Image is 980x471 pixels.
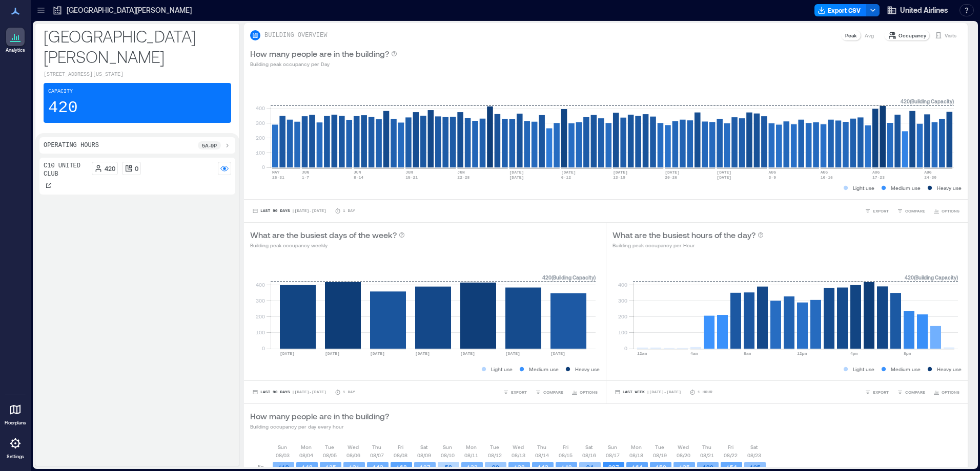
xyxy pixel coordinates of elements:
text: [DATE] [370,351,385,356]
text: AUG [769,170,777,175]
p: 08/14 [535,451,549,459]
text: 135 [679,464,690,470]
p: 1 Day [343,389,355,395]
tspan: 100 [618,329,627,335]
p: 08/07 [370,451,384,459]
text: 207 [608,464,619,470]
text: 24-30 [924,175,936,180]
text: 131 [349,464,360,470]
p: How many people are in the building? [250,410,389,422]
text: [DATE] [613,170,628,175]
tspan: 200 [256,313,265,319]
button: United Airlines [884,2,951,18]
p: 5a [258,463,264,471]
text: JUN [302,170,310,175]
p: Wed [348,443,359,451]
text: [DATE] [505,351,520,356]
p: 08/16 [582,451,596,459]
tspan: 300 [256,297,265,304]
text: 8pm [904,351,911,356]
text: [DATE] [415,351,430,356]
text: 13-19 [613,175,625,180]
text: 12am [637,351,647,356]
text: 143 [538,464,548,470]
tspan: 300 [618,297,627,304]
text: 143 [373,464,383,470]
p: 08/17 [606,451,620,459]
text: 119 [278,464,289,470]
button: OPTIONS [931,206,962,216]
tspan: 400 [256,282,265,288]
tspan: 400 [618,282,627,288]
text: 94 [586,464,594,470]
text: [DATE] [509,170,524,175]
text: [DATE] [509,175,524,180]
p: Sat [585,443,593,451]
p: 08/22 [724,451,738,459]
p: Mon [301,443,312,451]
p: Thu [537,443,546,451]
text: AUG [924,170,932,175]
text: 168 [396,464,407,470]
p: Sat [420,443,427,451]
p: 08/19 [653,451,667,459]
text: AUG [821,170,828,175]
p: What are the busiest days of the week? [250,229,397,241]
text: 105 [750,464,761,470]
p: 08/21 [700,451,714,459]
tspan: 200 [256,135,265,141]
p: Peak [845,31,856,39]
p: 08/05 [323,451,337,459]
text: [DATE] [561,170,576,175]
p: 08/20 [677,451,690,459]
p: 420 [105,164,115,173]
text: 15-21 [405,175,418,180]
span: EXPORT [873,208,889,214]
p: [GEOGRAPHIC_DATA][PERSON_NAME] [67,5,192,15]
p: Sat [750,443,758,451]
span: COMPARE [905,389,925,395]
text: 127 [420,464,431,470]
text: [DATE] [460,351,475,356]
text: 58 [445,464,452,470]
p: Mon [631,443,642,451]
p: Tue [325,443,334,451]
p: Wed [513,443,524,451]
text: 148 [302,464,313,470]
p: 08/03 [276,451,290,459]
a: Floorplans [2,397,29,429]
text: 22-28 [457,175,469,180]
tspan: 300 [256,120,265,126]
p: Sun [443,443,452,451]
span: OPTIONS [942,389,959,395]
a: Settings [3,431,28,463]
p: Wed [678,443,689,451]
p: 08/11 [464,451,478,459]
text: 138 [514,464,525,470]
text: 17-23 [872,175,885,180]
text: 4am [690,351,698,356]
button: Last 90 Days |[DATE]-[DATE] [250,206,329,216]
p: Floorplans [5,420,26,426]
text: [DATE] [550,351,565,356]
tspan: 200 [618,313,627,319]
p: Medium use [529,365,559,373]
p: Sun [608,443,617,451]
text: 120 [703,464,713,470]
p: Light use [491,365,513,373]
text: JUN [405,170,413,175]
p: 1 Hour [698,389,712,395]
text: [DATE] [280,351,295,356]
text: 4pm [850,351,858,356]
p: 08/08 [394,451,407,459]
p: Sun [278,443,287,451]
button: EXPORT [863,387,891,397]
p: Medium use [891,365,921,373]
p: Mon [466,443,477,451]
p: C10 United Club [44,162,88,178]
text: 150 [656,464,666,470]
p: Building peak occupancy per Hour [612,241,764,249]
p: How many people are in the building? [250,48,389,60]
button: EXPORT [501,387,529,397]
tspan: 0 [624,345,627,351]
